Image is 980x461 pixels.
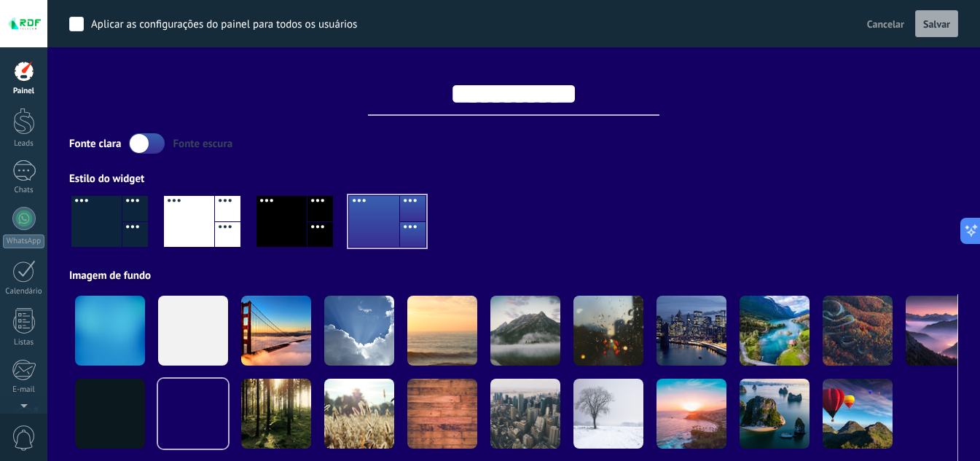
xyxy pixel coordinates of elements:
span: Cancelar [867,17,904,31]
div: E-mail [3,385,45,395]
button: Salvar [915,10,958,38]
div: Chats [3,186,45,195]
div: Calendário [3,287,45,296]
div: Fonte clara [69,137,121,151]
div: Listas [3,338,45,347]
div: Fonte escura [173,137,232,151]
span: Salvar [923,19,950,29]
div: Leads [3,139,45,149]
button: Cancelar [861,13,910,35]
div: Estilo do widget [69,172,958,186]
div: WhatsApp [3,235,44,248]
div: Imagem de fundo [69,269,958,283]
div: Painel [3,87,45,96]
div: Aplicar as configurações do painel para todos os usuários [91,17,357,32]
